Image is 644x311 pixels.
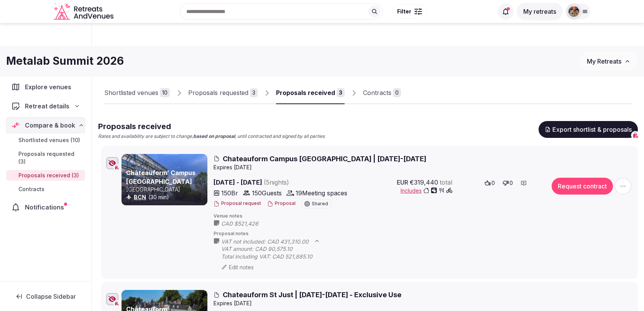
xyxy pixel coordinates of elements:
[126,186,206,193] p: [GEOGRAPHIC_DATA]
[188,88,248,97] div: Proposals requested
[539,121,638,138] button: Export shortlist & proposals
[214,200,261,207] button: Proposal request
[517,8,563,15] a: My retreats
[193,133,235,139] strong: based on proposal
[223,290,401,300] span: Chateauform St Just | [DATE]-[DATE] - Exclusive Use
[267,200,296,207] button: Proposal
[221,220,274,228] span: CAD $521,426
[580,52,638,71] button: My Retreats
[517,3,563,20] button: My retreats
[276,82,345,104] a: Proposals received3
[296,188,347,198] span: 19 Meeting spaces
[134,194,146,200] a: BCN
[18,172,79,179] span: Proposals received (3)
[104,82,170,104] a: Shortlisted venues10
[587,57,621,65] span: My Retreats
[25,101,69,111] span: Retreat details
[221,264,328,271] div: Edit notes
[252,188,282,198] span: 150 Guests
[491,179,495,187] span: 0
[6,184,85,195] a: Contracts
[6,199,85,215] a: Notifications
[312,201,328,206] span: Shared
[18,185,44,193] span: Contracts
[568,6,579,17] img: julen
[160,88,170,97] div: 10
[363,88,391,97] div: Contracts
[98,133,325,140] p: Rates and availability are subject to change, , until contracted and signed by all parties
[482,178,497,188] button: 0
[250,88,258,97] div: 3
[25,203,67,212] span: Notifications
[6,135,85,146] a: Shortlisted venues (10)
[25,121,75,130] span: Compare & book
[397,8,411,15] span: Filter
[6,170,85,181] a: Proposals received (3)
[393,88,401,97] div: 0
[509,179,513,187] span: 0
[214,178,348,187] span: [DATE] - [DATE]
[188,82,258,104] a: Proposals requested3
[223,154,426,164] span: Chateauform Campus [GEOGRAPHIC_DATA] | [DATE]-[DATE]
[126,169,195,185] a: Châteauform’ Campus [GEOGRAPHIC_DATA]
[221,188,238,198] span: 150 Br
[25,82,74,92] span: Explore venues
[6,149,85,167] a: Proposals requested (3)
[214,300,633,307] div: Expire s [DATE]
[214,231,633,237] span: Proposal notes
[337,88,345,97] div: 3
[264,178,289,186] span: ( 5 night s )
[221,238,328,260] span: VAT not included: CAD 431,310.00 VAT amount: CAD 90,575.10 Total including VAT: CAD 521,885.10
[18,150,82,165] span: Proposals requested (3)
[401,187,452,195] button: Includes
[440,178,452,187] span: total
[363,82,401,104] a: Contracts0
[126,193,206,201] div: (30 min)
[276,88,335,97] div: Proposals received
[104,88,158,97] div: Shortlisted venues
[6,54,124,69] h1: Metalab Summit 2026
[392,4,427,19] button: Filter
[54,3,115,20] svg: Retreats and Venues company logo
[552,178,613,195] button: Request contract
[26,293,76,300] span: Collapse Sidebar
[98,121,325,132] h2: Proposals received
[54,3,115,20] a: Visit the homepage
[6,79,85,95] a: Explore venues
[18,136,80,144] span: Shortlisted venues (10)
[214,213,633,219] span: Venue notes
[214,164,633,171] div: Expire s [DATE]
[6,288,85,305] button: Collapse Sidebar
[500,178,515,188] button: 0
[410,178,438,187] span: €319,440
[397,178,408,187] span: EUR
